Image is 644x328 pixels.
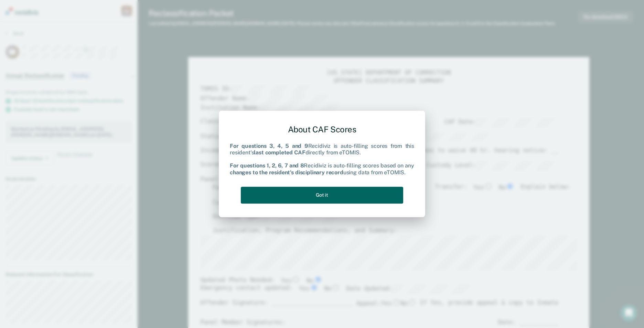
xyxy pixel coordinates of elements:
b: changes to the resident's disciplinary record [230,169,343,176]
b: last completed CAF [254,149,305,156]
div: About CAF Scores [230,119,414,140]
button: Got it [241,187,403,204]
div: Recidiviz is auto-filling scores from this resident's directly from eTOMIS. Recidiviz is auto-fil... [230,143,414,176]
b: For questions 3, 4, 5 and 9 [230,143,308,149]
b: For questions 1, 2, 6, 7 and 8 [230,163,304,169]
